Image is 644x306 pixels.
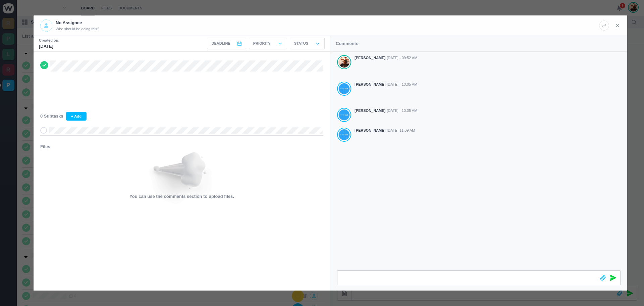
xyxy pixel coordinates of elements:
[336,40,358,47] p: Comments
[56,19,99,26] p: No Assignee
[253,41,271,46] p: Priority
[39,43,59,50] p: [DATE]
[294,41,308,46] p: Status
[56,26,99,32] span: Who should be doing this?
[211,41,230,46] span: Deadline
[39,38,59,43] small: Created on:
